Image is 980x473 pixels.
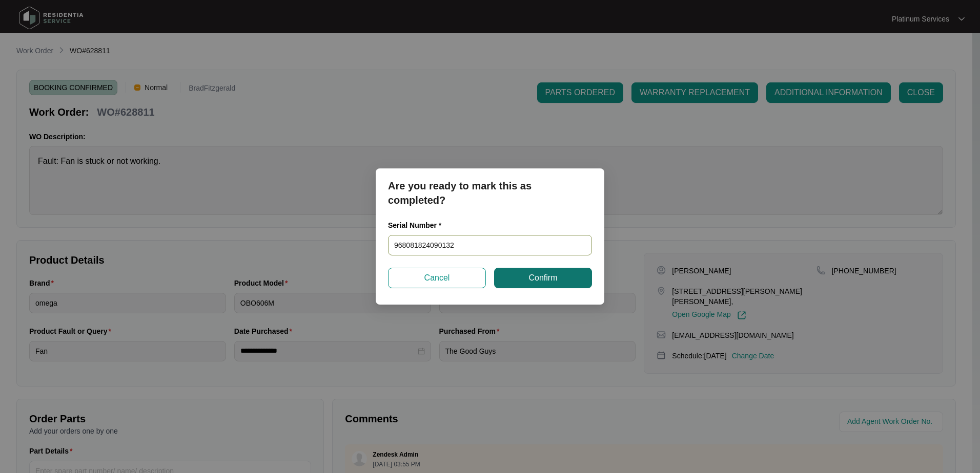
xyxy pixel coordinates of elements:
label: Serial Number * [388,220,449,230]
span: Confirm [528,272,557,284]
p: Are you ready to mark this as [388,179,592,193]
button: Confirm [494,268,592,288]
button: Cancel [388,268,486,288]
span: Cancel [424,272,450,284]
p: completed? [388,193,592,207]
